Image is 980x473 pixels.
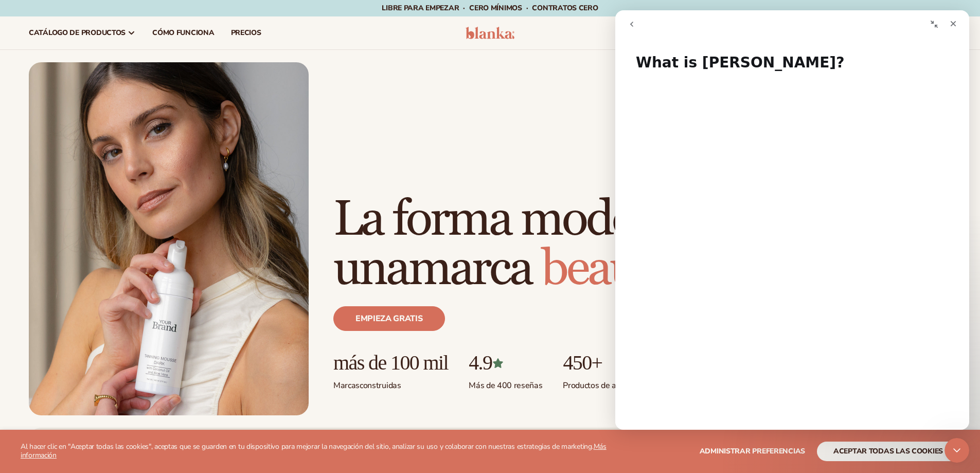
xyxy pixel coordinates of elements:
font: más de 100 mil [333,351,448,374]
font: Marcas [333,380,360,391]
font: catálogo de productos [29,28,126,38]
font: marca [408,239,532,299]
button: Administrar preferencias [700,442,805,461]
font: · [526,3,528,13]
img: Mujer sosteniendo mousse bronceadora. [29,62,309,415]
a: catálogo de productos [21,16,144,49]
font: Cómo funciona [152,28,214,38]
font: 4.9 [469,351,492,374]
font: 450+ [563,351,602,374]
font: Al hacer clic en "Aceptar todas las cookies", aceptas que se guarden en tu dispositivo para mejor... [21,442,594,451]
font: precios [231,28,261,38]
img: logo [466,27,514,39]
iframe: Chat en vivo de Intercom [615,10,969,430]
a: Empieza gratis [333,306,445,331]
font: · [463,3,465,13]
font: construidas [360,380,401,391]
font: Administrar preferencias [700,446,805,456]
font: CERO mínimos [469,3,522,13]
button: aceptar todas las cookies [817,442,959,461]
a: Más información [21,442,607,460]
font: Más de 400 reseñas [469,380,542,391]
span: beauty [541,239,672,299]
font: Empieza gratis [355,313,423,324]
font: forma moderna de construir una [333,189,943,299]
font: La [333,189,383,250]
font: Contratos CERO [532,3,598,13]
font: Libre para empezar [382,3,459,13]
a: Cómo funciona [144,16,222,49]
font: Productos de alta calidad [563,380,653,391]
iframe: Chat en vivo de Intercom [945,438,969,463]
a: precios [223,16,270,49]
font: aceptar todas las cookies [833,446,943,456]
